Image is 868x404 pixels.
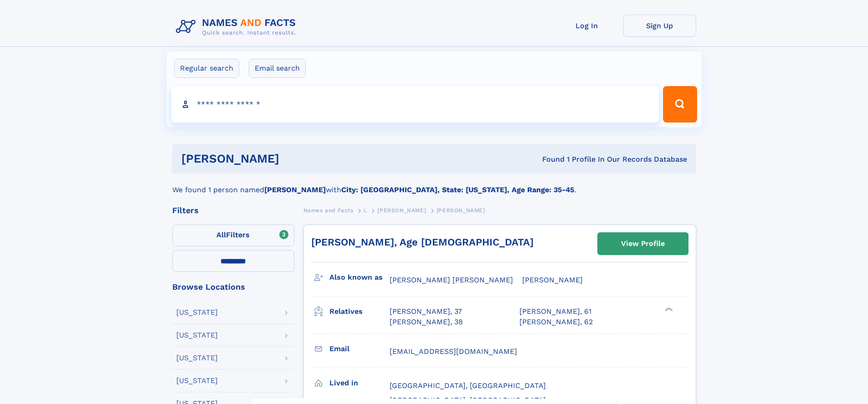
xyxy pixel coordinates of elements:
[329,341,390,357] h3: Email
[176,354,218,362] div: [US_STATE]
[663,86,697,123] button: Search Button
[172,225,294,246] label: Filters
[176,332,218,339] div: [US_STATE]
[390,307,462,317] a: [PERSON_NAME], 37
[249,59,306,78] label: Email search
[174,59,239,78] label: Regular search
[621,233,665,254] div: View Profile
[172,15,303,39] img: Logo Names and Facts
[377,205,426,216] a: [PERSON_NAME]
[329,304,390,319] h3: Relatives
[329,375,390,391] h3: Lived in
[216,230,226,239] span: All
[377,207,426,214] span: [PERSON_NAME]
[364,205,367,216] a: L
[519,317,593,327] a: [PERSON_NAME], 62
[663,307,673,312] div: ❯
[329,270,390,285] h3: Also known as
[598,233,688,255] a: View Profile
[390,276,513,284] span: [PERSON_NAME] [PERSON_NAME]
[171,86,659,123] input: search input
[411,154,687,164] div: Found 1 Profile In Our Records Database
[181,153,411,164] h1: [PERSON_NAME]
[390,317,463,327] a: [PERSON_NAME], 38
[172,283,294,291] div: Browse Locations
[550,15,623,37] a: Log In
[519,307,591,317] a: [PERSON_NAME], 61
[172,206,294,215] div: Filters
[303,205,354,216] a: Names and Facts
[390,347,517,356] span: [EMAIL_ADDRESS][DOMAIN_NAME]
[623,15,696,37] a: Sign Up
[390,381,546,390] span: [GEOGRAPHIC_DATA], [GEOGRAPHIC_DATA]
[264,185,326,194] b: [PERSON_NAME]
[176,309,218,316] div: [US_STATE]
[176,377,218,384] div: [US_STATE]
[364,207,367,214] span: L
[437,207,485,214] span: [PERSON_NAME]
[172,174,696,195] div: We found 1 person named with .
[311,236,534,248] a: [PERSON_NAME], Age [DEMOGRAPHIC_DATA]
[341,185,574,194] b: City: [GEOGRAPHIC_DATA], State: [US_STATE], Age Range: 35-45
[522,276,583,284] span: [PERSON_NAME]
